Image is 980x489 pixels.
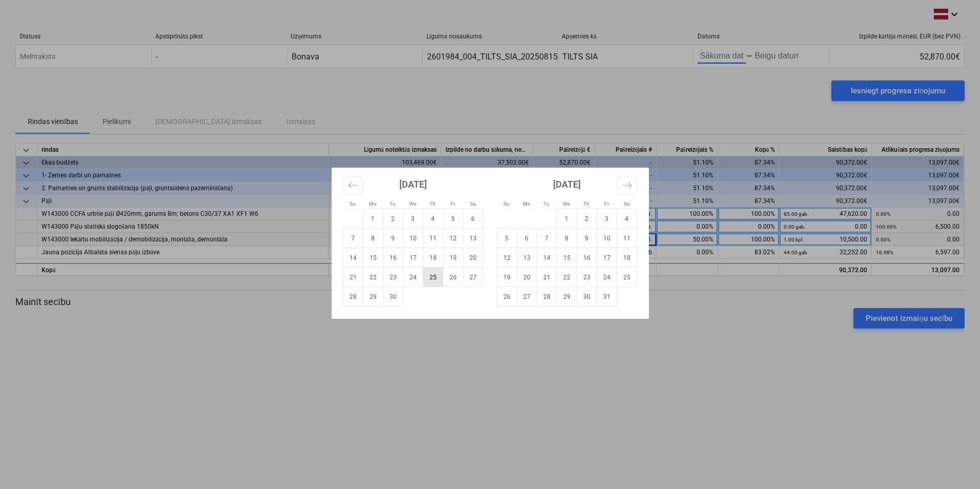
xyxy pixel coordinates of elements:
td: Choose Sunday, September 14, 2025 as your check-in date. It's available. [343,248,363,268]
td: Choose Wednesday, September 3, 2025 as your check-in date. It's available. [403,209,423,229]
td: Choose Friday, October 3, 2025 as your check-in date. It's available. [597,209,617,229]
td: Choose Wednesday, September 10, 2025 as your check-in date. It's available. [403,229,423,248]
small: Su [503,201,509,207]
td: Choose Monday, September 8, 2025 as your check-in date. It's available. [363,229,383,248]
td: Choose Wednesday, October 1, 2025 as your check-in date. It's available. [557,209,577,229]
td: Choose Thursday, September 11, 2025 as your check-in date. It's available. [423,229,443,248]
small: Fr [451,201,455,207]
small: Th [583,201,589,207]
small: Mo [369,201,377,207]
small: Mo [523,201,530,207]
td: Choose Sunday, October 12, 2025 as your check-in date. It's available. [497,248,517,268]
td: Choose Tuesday, October 14, 2025 as your check-in date. It's available. [537,248,557,268]
small: Tu [390,201,396,207]
td: Choose Friday, October 10, 2025 as your check-in date. It's available. [597,229,617,248]
td: Choose Monday, October 20, 2025 as your check-in date. It's available. [517,268,537,287]
td: Choose Saturday, September 20, 2025 as your check-in date. It's available. [463,248,483,268]
td: Choose Sunday, October 26, 2025 as your check-in date. It's available. [497,287,517,307]
td: Choose Saturday, September 13, 2025 as your check-in date. It's available. [463,229,483,248]
td: Choose Friday, October 17, 2025 as your check-in date. It's available. [597,248,617,268]
strong: [DATE] [399,179,427,190]
td: Choose Sunday, October 5, 2025 as your check-in date. It's available. [497,229,517,248]
td: Choose Thursday, October 30, 2025 as your check-in date. It's available. [577,287,597,307]
td: Choose Wednesday, September 17, 2025 as your check-in date. It's available. [403,248,423,268]
div: Calendar [332,168,649,319]
td: Choose Tuesday, September 16, 2025 as your check-in date. It's available. [383,248,403,268]
small: Tu [543,201,549,207]
td: Choose Saturday, October 11, 2025 as your check-in date. It's available. [617,229,637,248]
td: Choose Sunday, September 28, 2025 as your check-in date. It's available. [343,287,363,307]
td: Choose Monday, September 15, 2025 as your check-in date. It's available. [363,248,383,268]
small: Fr [604,201,609,207]
td: Choose Thursday, October 16, 2025 as your check-in date. It's available. [577,248,597,268]
td: Choose Tuesday, October 21, 2025 as your check-in date. It's available. [537,268,557,287]
td: Choose Wednesday, October 8, 2025 as your check-in date. It's available. [557,229,577,248]
td: Choose Monday, September 1, 2025 as your check-in date. It's available. [363,209,383,229]
td: Choose Friday, October 24, 2025 as your check-in date. It's available. [597,268,617,287]
small: Th [430,201,436,207]
td: Choose Tuesday, September 23, 2025 as your check-in date. It's available. [383,268,403,287]
td: Choose Wednesday, September 24, 2025 as your check-in date. It's available. [403,268,423,287]
td: Choose Monday, September 29, 2025 as your check-in date. It's available. [363,287,383,307]
td: Choose Sunday, September 7, 2025 as your check-in date. It's available. [343,229,363,248]
td: Choose Friday, September 26, 2025 as your check-in date. It's available. [443,268,463,287]
td: Choose Wednesday, October 29, 2025 as your check-in date. It's available. [557,287,577,307]
small: Sa [624,201,629,207]
small: We [563,201,570,207]
strong: [DATE] [553,179,581,190]
td: Choose Saturday, October 4, 2025 as your check-in date. It's available. [617,209,637,229]
td: Choose Tuesday, October 28, 2025 as your check-in date. It's available. [537,287,557,307]
button: Move backward to switch to the previous month. [343,177,363,194]
td: Choose Thursday, September 18, 2025 as your check-in date. It's available. [423,248,443,268]
td: Choose Tuesday, September 30, 2025 as your check-in date. It's available. [383,287,403,307]
td: Choose Saturday, October 25, 2025 as your check-in date. It's available. [617,268,637,287]
td: Choose Thursday, September 4, 2025 as your check-in date. It's available. [423,209,443,229]
td: Choose Tuesday, September 2, 2025 as your check-in date. It's available. [383,209,403,229]
td: Choose Saturday, September 27, 2025 as your check-in date. It's available. [463,268,483,287]
td: Choose Thursday, October 23, 2025 as your check-in date. It's available. [577,268,597,287]
td: Choose Monday, October 6, 2025 as your check-in date. It's available. [517,229,537,248]
td: Choose Thursday, September 25, 2025 as your check-in date. It's available. [423,268,443,287]
td: Choose Thursday, October 2, 2025 as your check-in date. It's available. [577,209,597,229]
td: Choose Friday, September 5, 2025 as your check-in date. It's available. [443,209,463,229]
small: Su [350,201,356,207]
td: Choose Wednesday, October 15, 2025 as your check-in date. It's available. [557,248,577,268]
td: Choose Saturday, September 6, 2025 as your check-in date. It's available. [463,209,483,229]
td: Choose Friday, September 12, 2025 as your check-in date. It's available. [443,229,463,248]
small: Sa [470,201,476,207]
td: Choose Monday, September 22, 2025 as your check-in date. It's available. [363,268,383,287]
td: Choose Monday, October 27, 2025 as your check-in date. It's available. [517,287,537,307]
td: Choose Tuesday, September 9, 2025 as your check-in date. It's available. [383,229,403,248]
button: Move forward to switch to the next month. [617,177,637,194]
td: Choose Sunday, September 21, 2025 as your check-in date. It's available. [343,268,363,287]
td: Choose Friday, October 31, 2025 as your check-in date. It's available. [597,287,617,307]
td: Choose Tuesday, October 7, 2025 as your check-in date. It's available. [537,229,557,248]
td: Choose Thursday, October 9, 2025 as your check-in date. It's available. [577,229,597,248]
td: Choose Wednesday, October 22, 2025 as your check-in date. It's available. [557,268,577,287]
small: We [409,201,416,207]
td: Choose Friday, September 19, 2025 as your check-in date. It's available. [443,248,463,268]
td: Choose Saturday, October 18, 2025 as your check-in date. It's available. [617,248,637,268]
td: Choose Monday, October 13, 2025 as your check-in date. It's available. [517,248,537,268]
td: Choose Sunday, October 19, 2025 as your check-in date. It's available. [497,268,517,287]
